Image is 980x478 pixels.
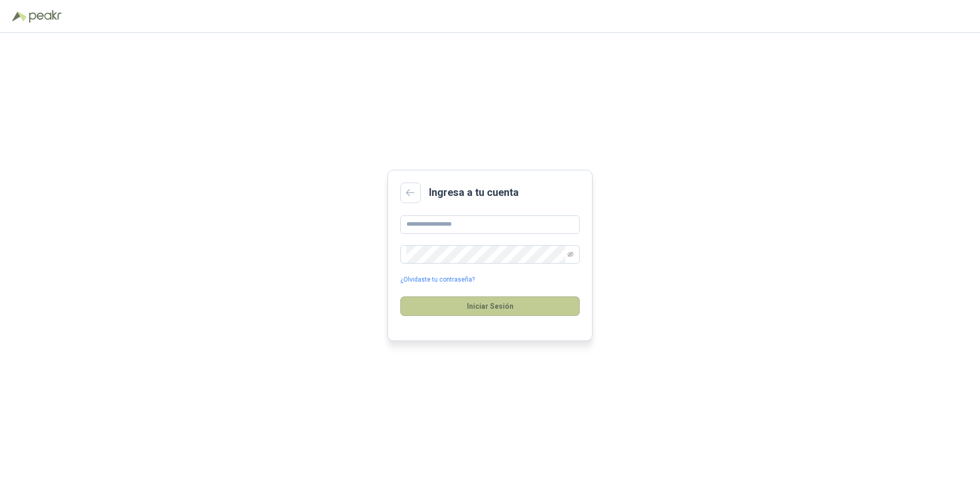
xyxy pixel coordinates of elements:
a: ¿Olvidaste tu contraseña? [400,275,475,285]
span: eye-invisible [567,251,574,257]
img: Logo [12,11,27,22]
img: Peakr [29,10,62,23]
button: Iniciar Sesión [400,296,580,316]
h2: Ingresa a tu cuenta [429,185,519,201]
